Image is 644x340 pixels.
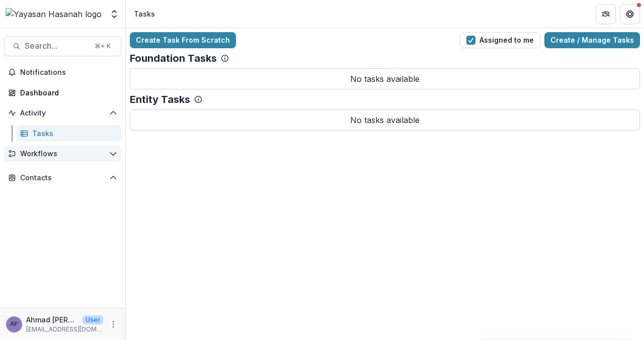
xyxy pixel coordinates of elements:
p: [EMAIL_ADDRESS][DOMAIN_NAME] [26,325,103,334]
button: Assigned to me [460,32,540,48]
button: Get Help [620,4,640,24]
span: Workflows [20,150,105,158]
a: Dashboard [4,84,121,101]
img: Yayasan Hasanah logo [6,8,102,20]
nav: breadcrumb [130,7,159,21]
div: Dashboard [20,87,113,98]
p: No tasks available [130,68,640,89]
p: Foundation Tasks [130,52,217,64]
button: Partners [596,4,616,24]
div: ⌘ + K [93,41,113,52]
div: Tasks [134,9,155,19]
button: Open Contacts [4,170,121,186]
p: Ahmad [PERSON_NAME] [PERSON_NAME] [26,314,78,325]
div: Ahmad Afif Fahmi Ahmad Faizal [10,321,18,327]
button: Open Workflows [4,146,121,162]
span: Contacts [20,174,105,182]
a: Create Task From Scratch [130,32,236,48]
p: No tasks available [130,109,640,131]
p: Entity Tasks [130,93,190,105]
span: Search... [25,41,89,51]
span: Notifications [20,68,117,77]
button: More [107,318,119,330]
button: Notifications [4,64,121,80]
p: User [83,315,103,324]
a: Create / Manage Tasks [544,32,640,48]
span: Activity [20,109,105,118]
button: Open Activity [4,105,121,121]
button: Open entity switcher [107,4,121,24]
a: Tasks [16,125,121,142]
button: Search... [4,36,121,56]
div: Tasks [32,128,113,139]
